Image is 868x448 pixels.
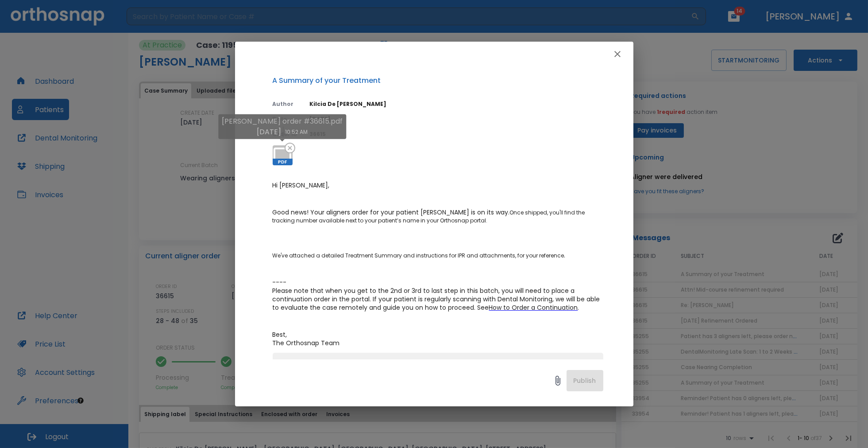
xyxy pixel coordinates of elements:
[285,128,308,136] p: 10:52 AM
[273,243,603,260] p: We've attached a detailed Treatment Summary and instructions for IPR and attachments, for your re...
[222,116,343,127] p: [PERSON_NAME] order #36615.pdf
[273,208,603,225] p: Once shipped, you'll find the tracking number available next to your patient’s name in your Ortho...
[273,278,602,312] span: ---- Please note that when you get to the 2nd or 3rd to last step in this batch, you will need to...
[273,159,293,165] span: PDF
[310,100,603,108] p: Kilcia De [PERSON_NAME]
[564,251,566,260] span: .
[273,181,330,190] span: Hi [PERSON_NAME],
[273,330,340,347] span: Best, The Orthosnap Team
[257,127,281,137] p: [DATE]
[310,115,603,123] p: [DATE]
[310,130,603,138] p: 36615
[273,208,510,217] span: Good news! Your aligners order for your patient [PERSON_NAME] is on its way.
[273,75,603,86] p: A Summary of your Treatment
[578,303,579,312] span: .
[273,100,299,108] p: Author
[489,303,578,312] span: How to Order a Continuation
[489,304,578,312] a: How to Order a Continuation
